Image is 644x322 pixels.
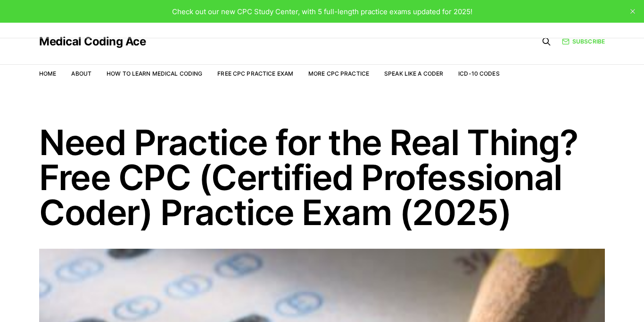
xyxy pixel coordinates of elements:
[384,70,443,77] a: Speak Like a Coder
[172,7,472,16] span: Check out our new CPC Study Center, with 5 full-length practice exams updated for 2025!
[562,37,605,46] a: Subscribe
[39,36,146,47] a: Medical Coding Ace
[107,70,202,77] a: How to Learn Medical Coding
[625,4,640,19] button: close
[217,70,293,77] a: Free CPC Practice Exam
[39,70,56,77] a: Home
[308,70,369,77] a: More CPC Practice
[71,70,91,77] a: About
[491,276,644,322] iframe: portal-trigger
[458,70,499,77] a: ICD-10 Codes
[39,125,605,230] h1: Need Practice for the Real Thing? Free CPC (Certified Professional Coder) Practice Exam (2025)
